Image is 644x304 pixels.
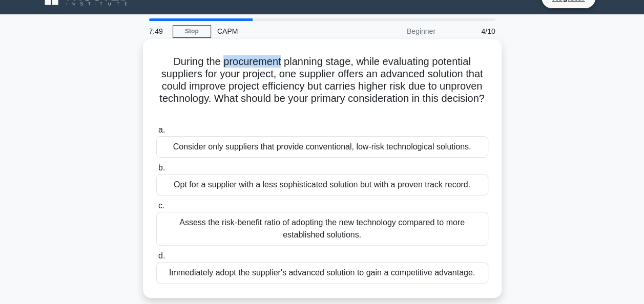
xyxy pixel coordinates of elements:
div: 7:49 [143,21,173,41]
div: Opt for a supplier with a less sophisticated solution but with a proven track record. [156,174,488,196]
span: d. [158,251,165,260]
span: a. [158,125,165,134]
div: CAPM [211,21,352,41]
div: Consider only suppliers that provide conventional, low-risk technological solutions. [156,136,488,158]
div: Beginner [352,21,442,41]
div: Assess the risk-benefit ratio of adopting the new technology compared to more established solutions. [156,212,488,246]
div: 4/10 [442,21,502,41]
h5: During the procurement planning stage, while evaluating potential suppliers for your project, one... [155,55,489,118]
span: c. [158,201,164,210]
span: b. [158,163,165,172]
div: Immediately adopt the supplier's advanced solution to gain a competitive advantage. [156,262,488,284]
a: Stop [173,25,211,38]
